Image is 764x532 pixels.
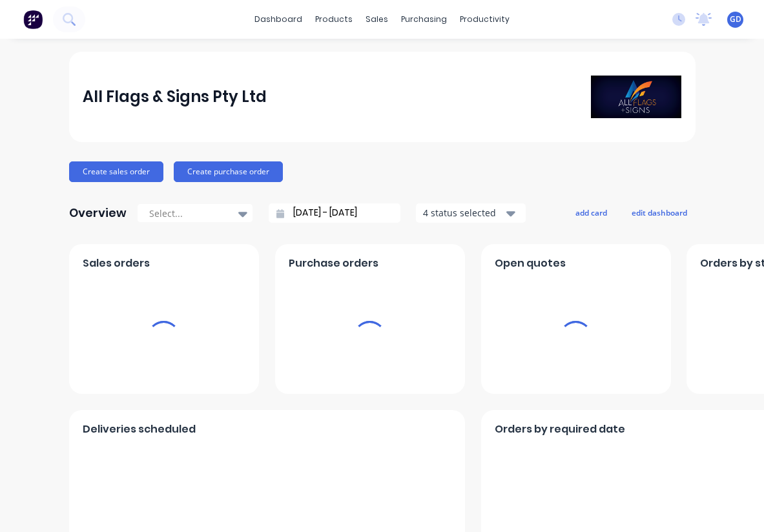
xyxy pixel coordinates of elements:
div: Overview [69,200,127,226]
button: add card [567,204,615,221]
a: dashboard [248,10,309,29]
img: All Flags & Signs Pty Ltd [591,76,681,118]
div: sales [359,10,395,29]
img: Factory [23,10,43,29]
div: purchasing [395,10,453,29]
button: Create sales order [69,161,163,182]
button: edit dashboard [623,204,696,221]
button: 4 status selected [416,203,526,223]
div: All Flags & Signs Pty Ltd [83,84,267,110]
div: productivity [453,10,516,29]
span: Sales orders [83,256,150,271]
div: products [309,10,359,29]
span: GD [730,14,741,25]
button: Create purchase order [174,161,283,182]
div: 4 status selected [423,206,504,220]
span: Deliveries scheduled [83,422,196,437]
span: Orders by required date [495,422,625,437]
span: Open quotes [495,256,566,271]
span: Purchase orders [289,256,378,271]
